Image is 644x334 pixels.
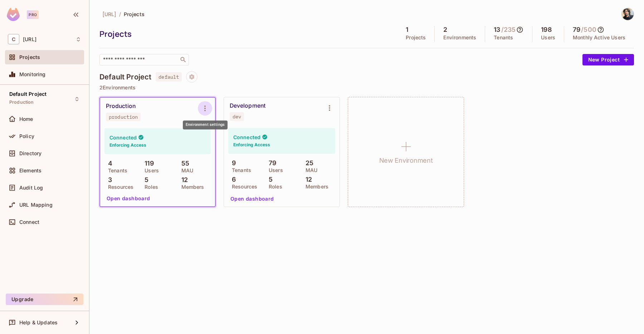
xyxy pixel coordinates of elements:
[541,35,555,40] p: Users
[102,11,116,18] span: [URL]
[19,133,34,139] span: Policy
[178,168,193,173] p: MAU
[494,26,500,33] h5: 13
[443,26,447,33] h5: 2
[178,176,188,183] p: 12
[19,116,33,122] span: Home
[109,114,138,120] div: production
[156,72,182,82] span: default
[99,29,394,39] div: Projects
[228,193,277,205] button: Open dashboard
[8,34,19,44] span: C
[104,176,112,183] p: 3
[104,184,133,190] p: Resources
[379,155,433,166] h1: New Environment
[302,176,312,183] p: 12
[228,184,257,190] p: Resources
[228,159,236,167] p: 9
[104,193,153,204] button: Open dashboard
[119,11,121,18] li: /
[19,320,58,325] span: Help & Updates
[99,85,634,90] p: 2 Environments
[19,202,53,208] span: URL Mapping
[109,142,146,148] h6: Enforcing Access
[27,10,39,19] div: Pro
[6,294,83,305] button: Upgrade
[104,168,127,173] p: Tenants
[541,26,551,33] h5: 198
[265,167,283,173] p: Users
[228,176,236,183] p: 6
[178,184,204,190] p: Members
[109,134,137,141] h4: Connected
[141,184,158,190] p: Roles
[501,26,516,33] h5: / 235
[124,11,145,18] span: Projects
[7,8,20,21] img: SReyMgAAAABJRU5ErkJggg==
[265,176,273,183] p: 5
[622,8,634,20] img: Vishal Raj
[106,103,136,110] div: Production
[198,101,212,116] button: Environment settings
[573,35,625,40] p: Monthly Active Users
[186,75,197,82] span: Project settings
[302,167,317,173] p: MAU
[302,159,313,167] p: 25
[9,99,34,105] span: Production
[494,35,513,40] p: Tenants
[581,26,596,33] h5: / 500
[23,36,36,42] span: Workspace: coactive.ai
[19,54,40,60] span: Projects
[19,185,43,191] span: Audit Log
[265,159,276,167] p: 79
[233,142,270,148] h6: Enforcing Access
[302,184,328,190] p: Members
[233,134,260,141] h4: Connected
[183,121,228,129] div: Environment settings
[406,26,408,33] h5: 1
[406,35,426,40] p: Projects
[141,176,148,183] p: 5
[573,26,580,33] h5: 79
[19,72,46,77] span: Monitoring
[141,160,154,167] p: 119
[141,168,159,173] p: Users
[230,102,265,109] div: Development
[582,54,634,65] button: New Project
[19,219,39,225] span: Connect
[19,151,42,156] span: Directory
[178,160,189,167] p: 55
[265,184,282,190] p: Roles
[19,168,42,173] span: Elements
[233,114,241,119] div: dev
[99,73,151,81] h4: Default Project
[443,35,476,40] p: Environments
[9,91,47,97] span: Default Project
[228,167,251,173] p: Tenants
[322,101,337,115] button: Environment settings
[104,160,112,167] p: 4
